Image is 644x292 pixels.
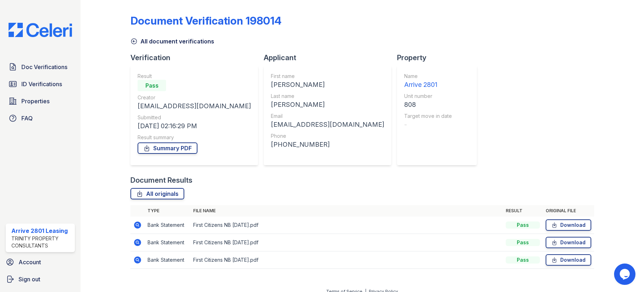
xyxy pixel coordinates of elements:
[503,205,543,217] th: Result
[190,205,503,217] th: File name
[190,251,503,269] td: First Citizens NB [DATE].pdf
[6,77,75,91] a: ID Verifications
[138,121,251,131] div: [DATE] 02:16:29 PM
[6,111,75,125] a: FAQ
[271,93,384,100] div: Last name
[130,175,192,185] div: Document Results
[145,217,190,234] td: Bank Statement
[145,251,190,269] td: Bank Statement
[138,101,251,111] div: [EMAIL_ADDRESS][DOMAIN_NAME]
[138,134,251,141] div: Result summary
[130,14,282,27] div: Document Verification 198014
[11,235,72,249] div: Trinity Property Consultants
[145,234,190,251] td: Bank Statement
[145,205,190,217] th: Type
[264,53,397,63] div: Applicant
[271,80,384,90] div: [PERSON_NAME]
[506,239,540,246] div: Pass
[404,100,452,110] div: 808
[138,94,251,101] div: Creator
[130,53,264,63] div: Verification
[404,73,452,80] div: Name
[130,188,184,199] a: All originals
[271,120,384,130] div: [EMAIL_ADDRESS][DOMAIN_NAME]
[404,93,452,100] div: Unit number
[404,113,452,120] div: Target move in date
[138,73,251,80] div: Result
[506,221,540,229] div: Pass
[3,255,78,269] a: Account
[6,94,75,108] a: Properties
[614,264,637,285] iframe: chat widget
[21,97,50,105] span: Properties
[19,258,41,266] span: Account
[546,219,591,231] a: Download
[138,142,197,154] a: Summary PDF
[543,205,594,217] th: Original file
[271,73,384,80] div: First name
[404,120,452,130] div: -
[546,254,591,266] a: Download
[506,256,540,264] div: Pass
[404,73,452,90] a: Name Arrive 2801
[190,217,503,234] td: First Citizens NB [DATE].pdf
[271,100,384,110] div: [PERSON_NAME]
[6,60,75,74] a: Doc Verifications
[271,113,384,120] div: Email
[21,114,33,122] span: FAQ
[19,275,40,283] span: Sign out
[138,114,251,121] div: Submitted
[21,63,67,71] span: Doc Verifications
[3,272,78,286] a: Sign out
[138,80,166,91] div: Pass
[546,237,591,248] a: Download
[21,80,62,88] span: ID Verifications
[130,37,214,46] a: All document verifications
[190,234,503,251] td: First Citizens NB [DATE].pdf
[271,132,384,140] div: Phone
[271,140,384,150] div: [PHONE_NUMBER]
[11,226,72,235] div: Arrive 2801 Leasing
[397,53,483,63] div: Property
[3,23,78,37] img: CE_Logo_Blue-a8612792a0a2168367f1c8372b55b34899dd931a85d93a1a3d3e32e68fde9ad4.png
[404,80,452,90] div: Arrive 2801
